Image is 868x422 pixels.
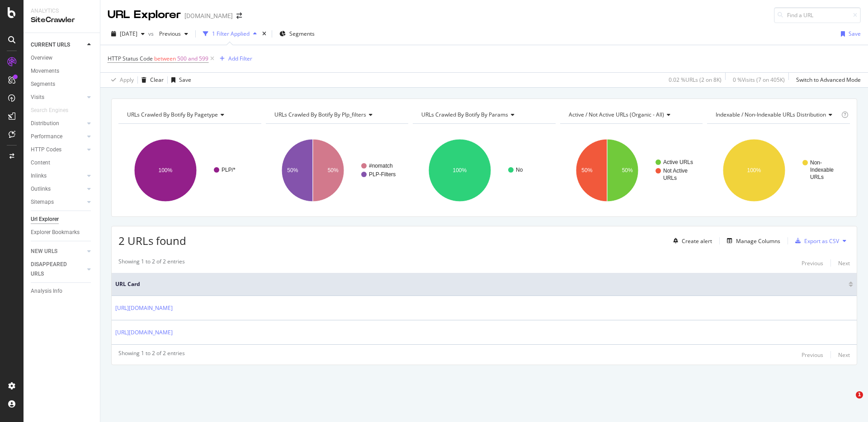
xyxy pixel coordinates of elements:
[327,167,338,173] text: 50%
[108,27,148,41] button: [DATE]
[274,111,366,118] span: URLs Crawled By Botify By plp_filters
[581,167,592,173] text: 50%
[31,119,59,128] div: Distribution
[222,167,236,173] text: PLP/*
[736,237,780,245] div: Manage Columns
[120,30,137,38] span: 2025 Aug. 10th
[856,391,863,399] span: 1
[108,73,134,87] button: Apply
[148,30,156,38] span: vs
[118,258,185,268] div: Showing 1 to 2 of 2 entries
[115,304,173,313] a: [URL][DOMAIN_NAME]
[453,167,467,173] text: 100%
[810,159,822,166] text: Non-
[31,260,76,279] div: DISAPPEARED URLS
[802,258,823,268] button: Previous
[31,80,55,89] div: Segments
[31,286,62,296] div: Analysis Info
[31,40,70,50] div: CURRENT URLS
[560,131,703,210] svg: A chart.
[802,351,823,359] div: Previous
[420,108,547,122] h4: URLs Crawled By Botify By params
[716,111,826,118] span: Indexable / Non-Indexable URLs distribution
[31,40,85,50] a: CURRENT URLS
[31,106,77,115] a: Search Engines
[421,111,508,118] span: URLs Crawled By Botify By params
[287,167,298,173] text: 50%
[168,73,191,87] button: Save
[31,132,62,141] div: Performance
[31,53,94,63] a: Overview
[792,234,839,248] button: Export as CSV
[150,76,164,84] div: Clear
[199,27,260,41] button: 1 Filter Applied
[838,259,850,267] div: Next
[31,247,85,256] a: NEW URLS
[273,108,401,122] h4: URLs Crawled By Botify By plp_filters
[31,66,94,76] a: Movements
[127,111,218,118] span: URLs Crawled By Botify By pagetype
[663,175,677,181] text: URLs
[793,73,861,87] button: Switch to Advanced Mode
[236,13,242,19] div: arrow-right-arrow-left
[569,111,664,118] span: Active / Not Active URLs (organic - all)
[266,131,409,210] svg: A chart.
[31,145,85,155] a: HTTP Codes
[115,328,173,337] a: [URL][DOMAIN_NAME]
[31,184,51,194] div: Outlinks
[31,286,94,296] a: Analysis Info
[516,167,523,173] text: No
[31,228,80,237] div: Explorer Bookmarks
[31,7,93,15] div: Analytics
[31,215,94,224] a: Url Explorer
[802,349,823,360] button: Previous
[747,167,761,173] text: 100%
[31,106,68,115] div: Search Engines
[108,55,153,62] span: HTTP Status Code
[31,260,85,279] a: DISAPPEARED URLS
[177,52,208,65] span: 500 and 599
[118,131,261,210] svg: A chart.
[31,215,59,224] div: Url Explorer
[622,167,632,173] text: 50%
[707,131,850,210] svg: A chart.
[31,93,85,102] a: Visits
[838,349,850,360] button: Next
[31,197,54,207] div: Sitemaps
[212,30,250,38] div: 1 Filter Applied
[682,237,712,245] div: Create alert
[115,280,846,288] span: URL Card
[31,15,93,25] div: SiteCrawler
[138,73,164,87] button: Clear
[804,237,839,245] div: Export as CSV
[31,184,85,194] a: Outlinks
[849,30,861,38] div: Save
[108,7,181,23] div: URL Explorer
[810,174,824,180] text: URLs
[156,27,192,41] button: Previous
[413,131,556,210] svg: A chart.
[31,171,85,181] a: Inlinks
[670,234,712,248] button: Create alert
[802,259,823,267] div: Previous
[31,66,59,76] div: Movements
[184,11,233,20] div: [DOMAIN_NAME]
[837,27,861,41] button: Save
[31,158,50,168] div: Content
[663,168,688,174] text: Not Active
[118,233,186,248] span: 2 URLs found
[567,108,695,122] h4: Active / Not Active URLs
[31,228,94,237] a: Explorer Bookmarks
[31,197,85,207] a: Sitemaps
[733,76,785,84] div: 0 % Visits ( 7 on 405K )
[31,158,94,168] a: Content
[154,55,176,62] span: between
[31,80,94,89] a: Segments
[369,163,393,169] text: #nomatch
[31,132,85,141] a: Performance
[289,30,315,38] span: Segments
